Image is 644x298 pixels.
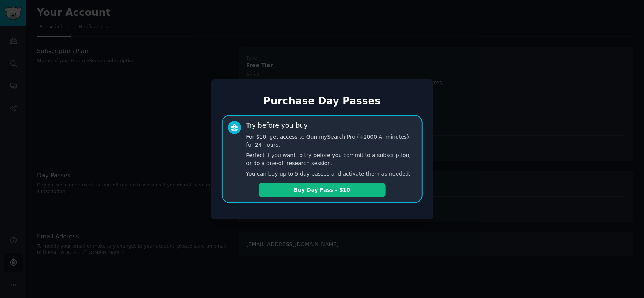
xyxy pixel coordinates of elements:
p: You can buy up to 5 day passes and activate them as needed. [246,170,417,178]
p: Perfect if you want to try before you commit to a subscription, or do a one-off research session. [246,151,417,167]
button: Buy Day Pass - $10 [259,183,386,197]
p: For $10, get access to GummySearch Pro (+2000 AI minutes) for 24 hours. [246,133,417,149]
div: Try before you buy [246,121,308,130]
h1: Purchase Day Passes [222,95,423,107]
